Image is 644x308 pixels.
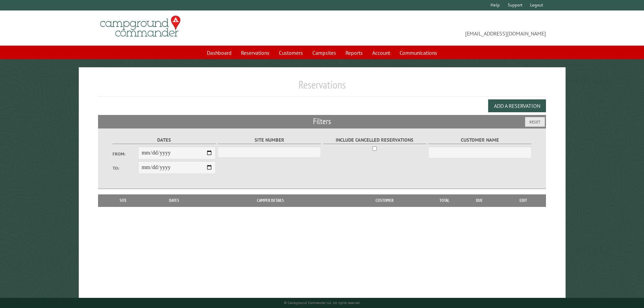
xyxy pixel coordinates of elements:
[322,19,546,38] span: [EMAIL_ADDRESS][DOMAIN_NAME]
[145,194,203,207] th: Dates
[113,165,138,171] label: To:
[488,99,546,112] button: Add a Reservation
[98,78,546,97] h1: Reservations
[431,194,458,207] th: Total
[458,194,501,207] th: Due
[308,46,340,59] a: Campsites
[525,117,545,127] button: Reset
[396,46,441,59] a: Communications
[203,194,338,207] th: Camper Details
[218,136,321,144] label: Site Number
[113,151,138,157] label: From:
[98,13,183,40] img: Campground Commander
[113,136,216,144] label: Dates
[323,136,426,144] label: Include Cancelled Reservations
[98,115,546,128] h2: Filters
[203,46,236,59] a: Dashboard
[284,301,360,305] small: © Campground Commander LLC. All rights reserved.
[338,194,431,207] th: Customer
[275,46,307,59] a: Customers
[237,46,273,59] a: Reservations
[101,194,145,207] th: Site
[368,46,394,59] a: Account
[341,46,367,59] a: Reports
[501,194,546,207] th: Edit
[428,136,531,144] label: Customer Name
